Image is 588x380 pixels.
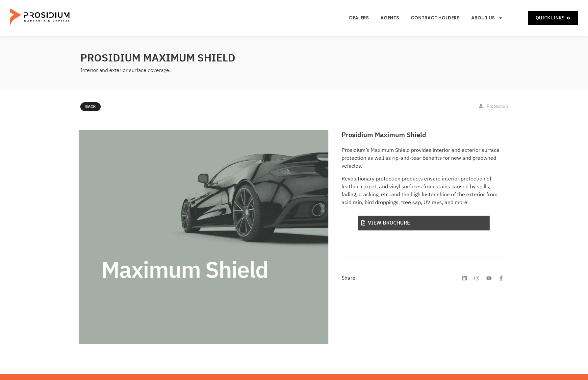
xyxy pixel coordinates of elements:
nav: Menu [344,6,508,30]
a: Agents [375,6,404,30]
div: Interior and exterior surface coverage. [80,66,291,75]
a: Back [80,102,101,111]
a: Dealers [344,6,374,30]
span: Protection [487,103,508,110]
a: View Brochure [358,216,490,230]
p: Prosidium’s Maximum Shield provides interior and exterior surface protection as well as rip-and-t... [342,146,506,170]
h2: Prosidium Maximum Shield [80,50,291,66]
a: Quick Links [528,11,578,25]
a: About Us [466,6,508,30]
h4: Share: [342,275,357,281]
p: Revolutionary protection products ensure interior protection of leather, carpet, and vinyl surfac... [342,175,506,206]
a: Contract Holders [406,6,465,30]
h2: Prosidium Maximum Shield [342,130,506,140]
span: Back [85,103,96,110]
span: Quick Links [536,14,564,22]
